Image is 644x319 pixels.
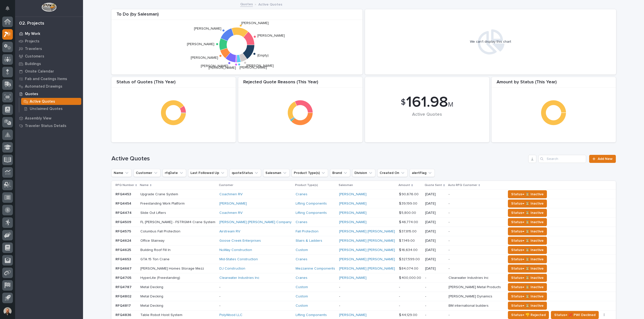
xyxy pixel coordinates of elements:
[399,247,419,252] p: $ 16,634.00
[191,56,218,59] text: [PERSON_NAME]
[296,202,327,206] a: Lifting Components
[511,228,544,234] span: Status→ ⏳ Inactive
[449,312,451,317] p: -
[2,306,13,316] button: users-avatar
[399,238,416,243] p: $ 7,149.00
[339,294,395,299] p: -
[449,256,451,262] p: -
[111,236,616,245] tr: RFQ4624RFQ4624 Office StairwayOffice Stairway Goose Creek Enterprises Stairs & Ladders [PERSON_NA...
[25,124,66,128] p: Traveler Status Details
[330,169,350,177] button: Brand
[115,228,132,234] p: RFQ4575
[296,239,322,243] a: Stairs & Ladders
[219,211,243,215] a: Coachmen RV
[511,256,544,262] span: Status→ ⏳ Inactive
[2,3,13,14] button: Notifications
[399,210,417,215] p: $ 5,800.00
[115,303,132,308] p: RFQ4817
[511,247,544,253] span: Status→ ⏳ Inactive
[42,3,56,12] img: Workspace Logo
[296,267,335,271] a: Mezzanine Components
[111,12,363,20] div: To Do (by Salesman)
[246,64,274,68] text: [PERSON_NAME]
[25,77,67,81] p: Fab and Coatings Items
[25,39,39,44] p: Projects
[399,312,418,317] p: $ 44,129.00
[425,239,444,243] p: [DATE]
[511,210,544,216] span: Status→ ⏳ Inactive
[492,80,616,88] div: Amount by Status (This Year)
[449,284,502,289] p: [PERSON_NAME] Metal Products
[219,294,292,299] p: -
[425,182,442,188] p: Quote Sent
[339,211,367,215] a: [PERSON_NAME]
[15,75,83,83] a: Fab and Coatings Items
[25,54,44,59] p: Customers
[399,275,422,280] p: $ 400,000.00
[339,192,367,197] a: [PERSON_NAME]
[140,228,181,234] p: Columbus Fall Protection
[339,229,395,234] a: [PERSON_NAME] [PERSON_NAME]
[30,107,63,111] p: Unclaimed Quotes
[339,257,395,262] a: [PERSON_NAME] [PERSON_NAME]
[399,228,418,234] p: $ 37,815.00
[598,157,613,161] span: Add New
[449,210,451,215] p: -
[30,99,55,104] p: Active Quotes
[296,304,308,308] a: Custom
[425,211,444,215] p: [DATE]
[425,276,444,280] p: -
[115,238,132,243] p: RFQ4624
[551,311,599,319] button: Status→ ❌ PWI Declined
[508,190,547,198] button: Status→ ⏳ Inactive
[15,90,83,98] a: Quotes
[219,220,292,224] a: [PERSON_NAME] [PERSON_NAME] Company
[111,292,616,301] tr: RFQ4802RFQ4802 Metal DeckingMetal Decking -Custom --- -[PERSON_NAME] Dynamics[PERSON_NAME] Dynami...
[115,182,134,188] p: RFQ Number
[140,182,149,188] p: Name
[449,247,451,252] p: -
[538,155,586,163] input: Search
[219,229,240,234] a: Airstream RV
[15,30,83,37] a: My Work
[296,229,318,234] a: Fall Protection
[296,313,327,317] a: Lifting Components
[134,169,160,177] button: Customer
[508,283,547,291] button: Status→ ⏳ Inactive
[399,191,420,197] p: $ 90,676.00
[219,276,259,280] a: Clearwater Industries Inc
[406,95,448,110] span: 161.98
[470,40,511,44] div: We can't display this chart
[508,274,547,282] button: Status→ ⏳ Inactive
[115,275,132,280] p: RFQ4705
[115,219,132,224] p: RFQ4509
[115,312,132,317] p: RFQ4836
[229,169,261,177] button: quoteStatus
[511,219,544,225] span: Status→ ⏳ Inactive
[140,219,216,224] p: FL [PERSON_NAME] - FSTRGM4 Crane System
[219,304,292,308] p: -
[15,52,83,60] a: Customers
[263,169,290,177] button: Salesman
[296,192,307,197] a: Cranes
[508,227,547,235] button: Status→ ⏳ Inactive
[508,255,547,263] button: Status→ ⏳ Inactive
[111,199,616,208] tr: RFQ4454RFQ4454 Freestanding Work PlatformFreestanding Work Platform [PERSON_NAME] Lifting Compone...
[209,66,236,70] text: [PERSON_NAME]
[140,284,164,289] p: Metal Decking
[219,192,243,197] a: Coachmen RV
[19,21,44,26] div: 02. Projects
[449,275,490,280] p: Clearwater Industries Inc
[111,264,616,273] tr: RFQ4667RFQ4667 [PERSON_NAME] Homes Storage Mezz[PERSON_NAME] Homes Storage Mezz DJ Construction M...
[111,301,616,310] tr: RFQ4817RFQ4817 Metal DeckingMetal Decking -Custom --- -BM international buildersBM international ...
[219,239,261,243] a: Goose Creek Enterprises
[15,114,83,122] a: Assembly View
[399,293,401,299] p: -
[511,284,544,290] span: Status→ ⏳ Inactive
[219,313,243,317] a: PolyWood LLC
[140,256,171,262] p: GTA 15 Ton Crane
[194,27,221,30] text: [PERSON_NAME]
[554,312,595,318] span: Status→ ❌ PWI Declined
[425,294,444,299] p: -
[140,303,164,308] p: Metal Decking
